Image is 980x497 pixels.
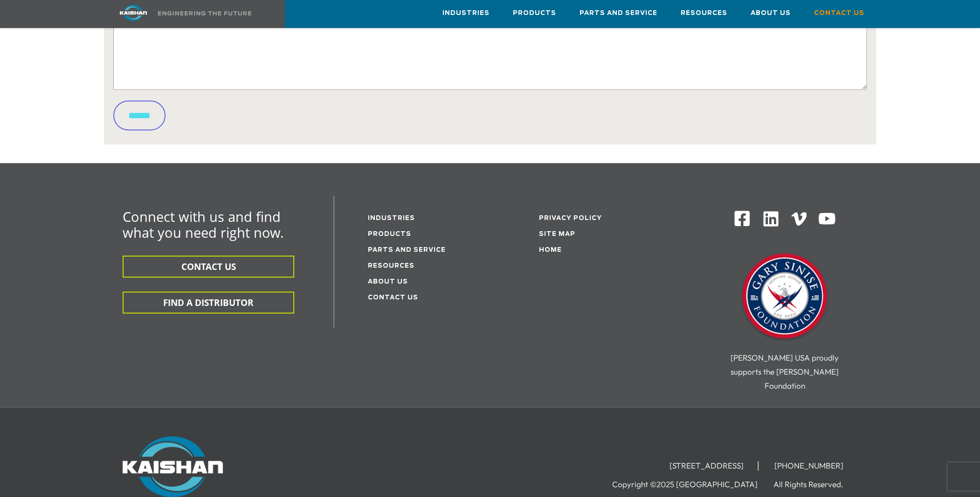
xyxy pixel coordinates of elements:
a: Parts and Service [580,0,657,26]
span: Industries [442,8,490,19]
img: kaishan logo [98,5,168,21]
li: Copyright ©2025 [GEOGRAPHIC_DATA] [612,480,772,489]
a: Parts and service [368,247,446,253]
a: Site Map [538,231,575,237]
a: About Us [368,279,408,285]
li: [PHONE_NUMBER] [760,461,857,470]
span: Connect with us and find what you need right now. [123,207,284,241]
a: Industries [368,215,415,221]
img: Youtube [818,210,836,228]
span: Contact Us [814,8,864,19]
a: Products [513,0,556,26]
span: [PERSON_NAME] USA proudly supports the [PERSON_NAME] Foundation [731,353,839,390]
button: FIND A DISTRIBUTOR [123,291,294,313]
a: Industries [442,0,490,26]
a: Privacy Policy [538,215,601,221]
a: Contact Us [368,295,418,301]
img: Vimeo [791,212,807,226]
span: Products [513,8,556,19]
li: [STREET_ADDRESS] [656,461,759,470]
a: Resources [681,0,727,26]
a: Home [538,247,561,253]
button: CONTACT US [123,256,294,277]
li: All Rights Reserved. [773,480,857,489]
span: Parts and Service [580,8,657,19]
a: Contact Us [814,0,864,26]
span: About Us [751,8,791,19]
a: Resources [368,263,414,269]
img: Gary Sinise Foundation [738,250,831,344]
a: About Us [751,0,791,26]
span: Resources [681,8,727,19]
img: Facebook [733,210,751,227]
a: Products [368,231,411,237]
img: Engineering the future [158,11,251,15]
img: Linkedin [762,210,780,228]
img: Kaishan [123,436,223,497]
